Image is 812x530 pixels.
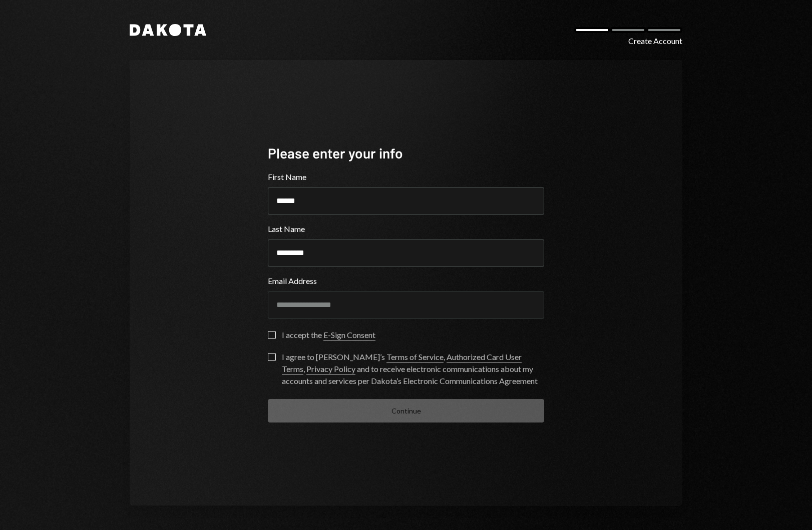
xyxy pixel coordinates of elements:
[268,331,276,339] button: I accept the E-Sign Consent
[323,330,375,340] a: E-Sign Consent
[306,364,355,374] a: Privacy Policy
[282,329,375,341] div: I accept the
[628,35,682,47] div: Create Account
[282,351,544,387] div: I agree to [PERSON_NAME]’s , , and to receive electronic communications about my accounts and ser...
[268,223,544,235] label: Last Name
[282,352,522,374] a: Authorized Card User Terms
[386,352,444,362] a: Terms of Service
[268,353,276,361] button: I agree to [PERSON_NAME]’s Terms of Service, Authorized Card User Terms, Privacy Policy and to re...
[268,143,544,163] div: Please enter your info
[268,275,544,287] label: Email Address
[268,171,544,183] label: First Name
